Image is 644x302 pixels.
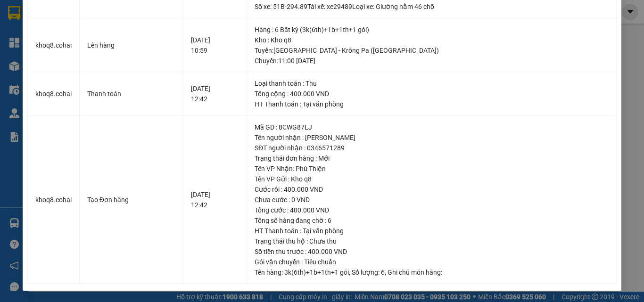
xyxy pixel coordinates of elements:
div: Hàng : 6 Bất kỳ (3k(6th)+1b+1th+1 gói) [255,24,609,35]
div: HT Thanh toán : Tại văn phòng [255,99,609,109]
div: HT Thanh toán : Tại văn phòng [255,226,609,236]
div: Tổng cước : 400.000 VND [255,205,609,215]
div: Tên hàng: , Số lượng: , Ghi chú món hàng: [255,267,609,278]
div: Số tiền thu trước : 400.000 VND [255,246,609,257]
div: Cước rồi : 400.000 VND [255,184,609,195]
div: Tên VP Nhận: Phú Thiện [255,163,609,174]
span: 3k(6th)+1b+1th+1 gói [284,269,349,276]
td: khoq8.cohai [28,18,80,73]
div: Thanh toán [87,89,175,99]
div: [DATE] 12:42 [191,83,239,104]
div: Chưa cước : 0 VND [255,195,609,205]
div: Mã GD : 8CWG87LJ [255,122,609,132]
div: SĐT người nhận : 0346571289 [255,143,609,153]
div: Tên VP Gửi : Kho q8 [255,174,609,184]
div: Gói vận chuyển : Tiêu chuẩn [255,257,609,267]
div: Tên người nhận : [PERSON_NAME] [255,132,609,143]
div: Tuyến : [GEOGRAPHIC_DATA] - Krông Pa ([GEOGRAPHIC_DATA]) Chuyến: 11:00 [DATE] [255,45,609,66]
div: Kho : Kho q8 [255,35,609,45]
div: [DATE] 10:59 [191,35,239,56]
div: Loại thanh toán : Thu [255,78,609,89]
div: Lên hàng [87,40,175,50]
span: 6 [381,269,385,276]
div: Tổng cộng : 400.000 VND [255,89,609,99]
div: Tổng số hàng đang chờ : 6 [255,215,609,226]
div: [DATE] 12:42 [191,189,239,210]
td: khoq8.cohai [28,72,80,116]
td: khoq8.cohai [28,116,80,284]
div: Trạng thái đơn hàng : Mới [255,153,609,163]
div: Trạng thái thu hộ : Chưa thu [255,236,609,246]
div: Tạo Đơn hàng [87,195,175,205]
